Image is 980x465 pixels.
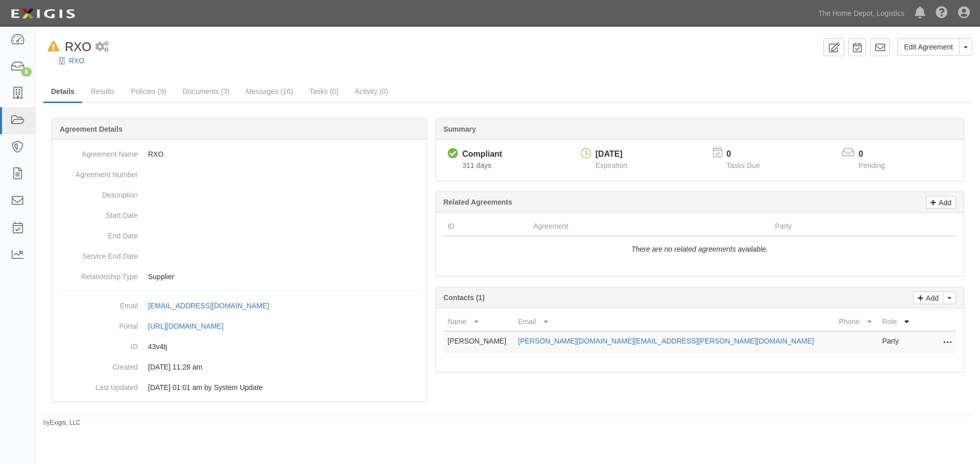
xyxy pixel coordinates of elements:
[529,217,771,236] th: Agreement
[926,196,956,209] a: Add
[56,357,423,377] dd: [DATE] 11:28 am
[518,337,814,345] a: [PERSON_NAME][DOMAIN_NAME][EMAIL_ADDRESS][PERSON_NAME][DOMAIN_NAME]
[462,161,492,169] span: Since 11/08/2024
[238,81,301,102] a: Messages (16)
[878,331,915,354] td: Party
[56,336,138,352] dt: ID
[444,125,476,133] b: Summary
[835,312,878,331] th: Phone
[56,144,138,159] dt: Agreement Name
[43,81,82,103] a: Details
[347,81,396,102] a: Activity (0)
[897,38,960,56] a: Edit Agreement
[444,293,485,302] b: Contacts (1)
[65,40,91,54] span: RXO
[56,185,138,200] dt: Description
[56,226,138,241] dt: End Date
[56,357,138,372] dt: Created
[148,301,269,311] div: [EMAIL_ADDRESS][DOMAIN_NAME]
[56,316,138,331] dt: Portal
[56,377,423,398] dd: [DATE] 01:01 am by System Update
[148,322,235,330] a: [URL][DOMAIN_NAME]
[913,291,943,304] a: Add
[21,67,32,77] div: 8
[56,205,138,221] dt: Start Date
[462,149,502,160] div: Compliant
[148,302,280,310] a: [EMAIL_ADDRESS][DOMAIN_NAME]
[56,296,138,311] dt: Email
[923,292,939,304] p: Add
[43,419,81,427] small: by
[771,217,910,236] th: Party
[95,42,109,53] i: 1 scheduled workflow
[448,149,458,159] i: Compliant
[124,81,174,102] a: Policies (9)
[596,149,627,160] div: [DATE]
[444,331,514,354] td: [PERSON_NAME]
[83,81,122,102] a: Results
[936,197,951,208] p: Add
[726,149,772,160] p: 0
[726,161,759,169] span: Tasks Due
[859,161,885,169] span: Pending
[56,336,423,357] dd: 43v4tj
[596,161,627,169] span: Expiration
[60,125,122,133] b: Agreement Details
[631,245,768,253] i: There are no related agreements available.
[47,41,60,52] i: In Default since 11/29/2024
[444,198,512,206] b: Related Agreements
[56,164,138,180] dt: Agreement Number
[514,312,835,331] th: Email
[56,246,138,261] dt: Service End Date
[56,266,138,282] dt: Relationship Type
[302,81,346,102] a: Tasks (0)
[56,377,138,393] dt: Last Updated
[878,312,915,331] th: Role
[859,149,897,160] p: 0
[56,266,423,287] dd: Supplier
[444,217,529,236] th: ID
[175,81,237,102] a: Documents (3)
[8,5,78,23] img: logo-5460c22ac91f19d4615b14bd174203de0afe785f0fc80cf4dbbc73dc1793850b.png
[936,7,948,19] i: Help Center - Complianz
[50,419,81,426] a: Exigis, LLC
[43,38,91,56] div: RXO
[813,3,910,23] a: The Home Depot, Logistics
[69,57,84,65] a: RXO
[56,144,423,164] dd: RXO
[444,312,514,331] th: Name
